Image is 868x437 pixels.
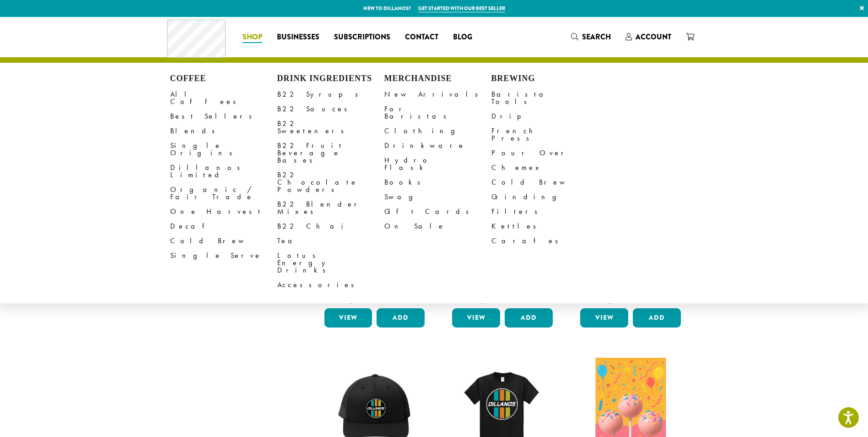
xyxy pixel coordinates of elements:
a: View [452,308,500,328]
a: B22 Chocolate Powders [277,168,384,197]
span: Blog [453,32,472,43]
span: Subscriptions [334,32,390,43]
a: B22 Sweeteners [277,116,384,138]
a: Drip [491,109,598,124]
span: Account [636,32,671,42]
a: B22 Chai [277,219,384,234]
a: On Sale [384,219,491,234]
button: Add [377,308,425,328]
h4: Merchandise [384,74,491,84]
span: Search [582,32,611,42]
button: Add [633,308,681,328]
a: View [324,308,372,328]
a: B22 Syrups [277,87,384,102]
a: Tea [277,234,384,248]
a: Accessories [277,278,384,292]
a: Grinding [491,190,598,204]
a: For Baristas [384,102,491,124]
span: Contact [405,32,438,43]
a: Single Serve [170,248,277,263]
a: Clothing [384,124,491,138]
a: Lotus Energy Drinks [277,248,384,278]
a: French Press [491,124,598,146]
a: Drinkware [384,138,491,153]
a: Barista Tools [491,87,598,109]
span: Businesses [277,32,319,43]
a: B22 Sauces [277,102,384,116]
a: Cold Brew [491,175,598,190]
a: Filters [491,204,598,219]
h4: Drink Ingredients [277,74,384,84]
a: B22 Fruit Beverage Bases [277,138,384,168]
a: All Coffees [170,87,277,109]
a: Bodum Electric Water Kettle $25.00 [450,159,555,305]
h4: Coffee [170,74,277,84]
a: View [580,308,628,328]
a: Bodum Handheld Milk Frother $10.00 [578,159,683,305]
a: Gift Cards [384,204,491,219]
button: Add [505,308,553,328]
a: One Harvest [170,204,277,219]
a: Best Sellers [170,109,277,124]
a: Dillanos Limited [170,160,277,182]
a: Kettles [491,219,598,234]
a: Bodum Electric Milk Frother $30.00 [322,159,427,305]
a: B22 Blender Mixes [277,197,384,219]
a: Carafes [491,234,598,248]
a: Decaf [170,219,277,234]
h4: Brewing [491,74,598,84]
span: Shop [243,32,262,43]
a: Single Origins [170,138,277,160]
a: Hydro Flask [384,153,491,175]
a: Pour Over [491,146,598,160]
a: Shop [235,30,270,44]
a: Blends [170,124,277,138]
a: Chemex [491,160,598,175]
a: New Arrivals [384,87,491,102]
a: Cold Brew [170,234,277,248]
a: Books [384,175,491,190]
a: Organic / Fair Trade [170,182,277,204]
a: Swag [384,190,491,204]
a: Get started with our best seller [418,5,505,12]
a: Search [564,29,618,44]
